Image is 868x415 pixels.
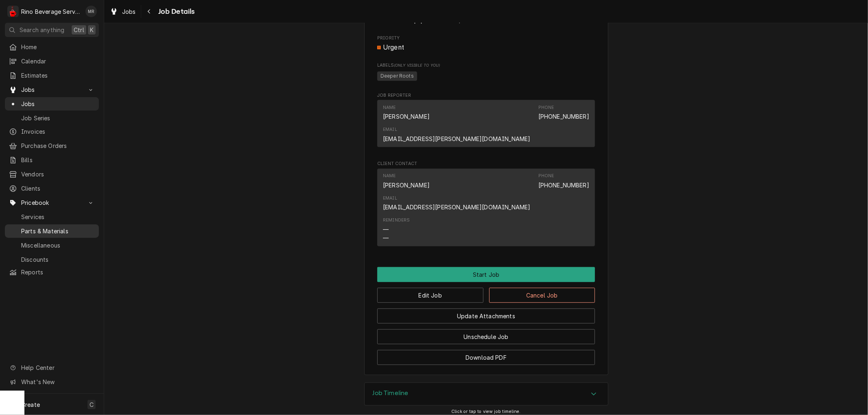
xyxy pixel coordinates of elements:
div: Button Group Row [377,282,595,303]
button: Update Attachments [377,309,595,324]
span: K [90,26,94,34]
div: Button Group Row [377,303,595,324]
span: (Only Visible to You) [394,63,440,67]
div: — [383,234,389,242]
span: Install of equipment and R/O. [377,16,468,24]
span: Home [21,43,95,51]
span: Clients [21,184,95,193]
span: Vendors [21,170,95,178]
div: Email [383,126,531,143]
span: Job Reporter [377,92,595,99]
span: Ctrl [74,26,84,34]
a: Go to Jobs [5,83,99,96]
div: Email [383,126,397,133]
div: Client Contact [377,161,595,250]
span: Click or tap to view job timeline. [451,409,520,414]
div: Contact [377,100,595,147]
div: Phone [538,173,554,179]
span: Labels [377,62,595,69]
span: Client Contact [377,161,595,167]
div: Email [383,195,531,211]
span: Jobs [21,85,83,94]
button: Unschedule Job [377,329,595,344]
button: Search anythingCtrlK [5,23,99,37]
a: [PHONE_NUMBER] [538,182,589,189]
div: Job Timeline [364,382,608,406]
div: [PERSON_NAME] [383,112,430,121]
a: Parts & Materials [5,224,99,238]
div: Priority [377,35,595,52]
span: Reports [21,268,95,276]
span: Jobs [122,7,136,16]
a: Bills [5,153,99,167]
div: Rino Beverage Service's Avatar [7,6,19,17]
a: Miscellaneous [5,239,99,252]
div: [PERSON_NAME] [383,181,430,189]
span: What's New [21,378,94,386]
a: [EMAIL_ADDRESS][PERSON_NAME][DOMAIN_NAME] [383,204,531,211]
a: [PHONE_NUMBER] [538,113,589,120]
a: Invoices [5,125,99,138]
span: Job Series [21,114,95,122]
span: Create [21,401,40,408]
a: Vendors [5,167,99,181]
div: Name [383,104,430,121]
a: Estimates [5,69,99,82]
div: Rino Beverage Service [21,7,81,16]
span: Miscellaneous [21,241,95,250]
div: Job Reporter List [377,100,595,151]
span: Priority [377,35,595,41]
h3: Job Timeline [373,389,409,397]
a: Job Series [5,111,99,125]
a: Clients [5,182,99,195]
a: Calendar [5,54,99,68]
a: Go to Pricebook [5,196,99,209]
div: Phone [538,104,589,121]
span: Invoices [21,127,95,136]
span: [object Object] [377,70,595,83]
div: Urgent [377,43,595,52]
button: Edit Job [377,288,483,303]
div: Name [383,173,430,189]
span: Purchase Orders [21,141,95,150]
a: Purchase Orders [5,139,99,152]
div: Client Contact List [377,169,595,250]
span: Bills [21,156,95,164]
span: Estimates [21,71,95,80]
div: Button Group Row [377,267,595,282]
span: Priority [377,43,595,52]
div: Reminders [383,217,410,224]
a: Go to Help Center [5,361,99,374]
div: Button Group [377,267,595,365]
a: Jobs [107,5,139,18]
div: Button Group Row [377,344,595,365]
div: [object Object] [377,62,595,82]
a: [EMAIL_ADDRESS][PERSON_NAME][DOMAIN_NAME] [383,135,531,142]
span: Parts & Materials [21,227,95,235]
span: Deeper Roots [377,72,417,81]
div: Melissa Rinehart's Avatar [85,6,97,17]
button: Download PDF [377,350,595,365]
span: Pricebook [21,198,83,207]
div: R [7,6,19,17]
div: Phone [538,173,589,189]
span: C [90,400,94,409]
div: Job Reporter [377,92,595,151]
div: Button Group Row [377,324,595,344]
div: MR [85,6,97,17]
button: Start Job [377,267,595,282]
div: Name [383,104,396,111]
div: Contact [377,169,595,246]
span: Help Center [21,363,94,372]
span: Discounts [21,255,95,264]
div: Name [383,173,396,179]
a: Home [5,40,99,54]
button: Navigate back [143,5,156,18]
div: Phone [538,104,554,111]
div: Reminders [383,217,410,242]
button: Accordion Details Expand Trigger [365,383,608,406]
a: Services [5,210,99,224]
span: Calendar [21,57,95,65]
span: Search anything [20,26,64,34]
a: Discounts [5,253,99,266]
